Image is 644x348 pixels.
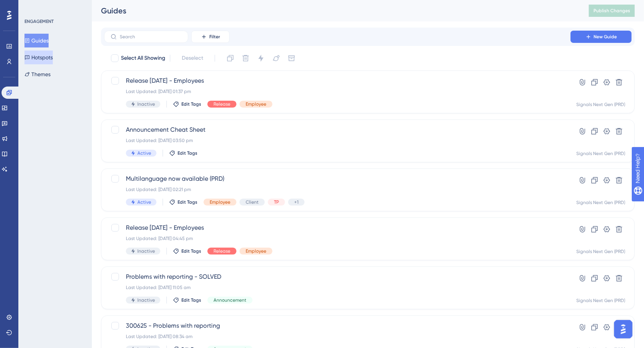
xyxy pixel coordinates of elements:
span: Inactive [137,101,155,107]
span: Employee [246,101,266,107]
span: +1 [294,199,298,205]
span: TP [274,199,279,205]
button: New Guide [571,31,632,43]
span: Announcement Cheat Sheet [126,125,549,134]
button: Guides [24,34,49,47]
div: Last Updated: [DATE] 01:37 pm [126,88,549,95]
button: Edit Tags [169,150,197,156]
div: Last Updated: [DATE] 08:34 am [126,333,549,340]
span: Inactive [137,248,155,254]
button: Themes [24,67,51,81]
div: Signals Next Gen (PRD) [576,297,625,304]
span: Release [214,248,230,254]
div: Last Updated: [DATE] 03:50 pm [126,137,549,144]
button: Publish Changes [589,5,635,17]
div: Signals Next Gen (PRD) [576,248,625,255]
div: Last Updated: [DATE] 02:21 pm [126,186,549,193]
span: Filter [209,34,220,40]
span: Employee [246,248,266,254]
span: Select All Showing [121,54,165,63]
span: Inactive [137,297,155,303]
input: Search [120,34,182,39]
span: Edit Tags [181,297,201,303]
span: Publish Changes [593,8,630,14]
span: Deselect [182,54,203,63]
button: Edit Tags [173,297,201,303]
iframe: UserGuiding AI Assistant Launcher [612,318,635,341]
button: Edit Tags [173,248,201,254]
span: Problems with reporting - SOLVED [126,272,549,281]
span: Client [246,199,259,205]
span: Edit Tags [178,150,197,156]
button: Edit Tags [173,101,201,107]
span: Employee [210,199,230,205]
div: Guides [101,5,570,16]
button: Hotspots [24,51,53,64]
span: New Guide [594,34,617,40]
div: Signals Next Gen (PRD) [576,101,625,108]
span: Release [DATE] - Employees [126,76,549,85]
span: Active [137,199,151,205]
span: Need Help? [18,2,48,11]
span: 300625 - Problems with reporting [126,321,549,330]
span: Multilanguage now available (PRD) [126,174,549,183]
span: Release [DATE] - Employees [126,223,549,232]
div: Last Updated: [DATE] 11:05 am [126,284,549,291]
button: Deselect [175,51,210,65]
button: Edit Tags [169,199,197,205]
div: Signals Next Gen (PRD) [576,199,625,206]
span: Edit Tags [181,101,201,107]
button: Filter [191,31,230,43]
div: Signals Next Gen (PRD) [576,150,625,157]
span: Release [214,101,230,107]
div: Last Updated: [DATE] 04:45 pm [126,235,549,242]
span: Edit Tags [181,248,201,254]
span: Active [137,150,151,156]
div: ENGAGEMENT [24,18,54,25]
span: Edit Tags [178,199,197,205]
span: Announcement [214,297,246,303]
